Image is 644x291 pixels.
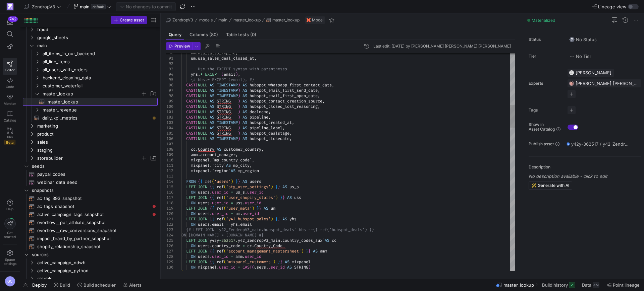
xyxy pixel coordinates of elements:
a: active_campaign_tags_snapshot​​​​​​​ [23,210,158,218]
span: Table tests [226,32,256,37]
span: NULL [198,98,207,104]
div: 100 [166,104,173,109]
span: Tier [529,54,562,59]
div: 92 [166,61,173,66]
span: AS [243,131,247,136]
span: NULL [198,125,207,131]
div: 97 [166,88,173,93]
span: NULL [198,109,207,115]
span: master_lookup [233,18,261,22]
span: AS [210,115,214,120]
a: everflow__raw_conversions_snapshot​​​​​​​ [23,226,158,234]
div: Press SPACE to select this row. [23,146,158,154]
div: 4M [593,282,599,288]
div: Press SPACE to select this row. [23,162,158,170]
span: backend_cleaning_data [43,74,157,82]
span: CAST [186,125,196,131]
span: main [218,18,227,22]
div: Press SPACE to select this row. [23,122,158,130]
a: shopify_relationship_snapshot​​​​​​​ [23,242,158,250]
span: hubspot_whatsapp_first_contact_date [250,82,332,88]
span: No Tier [569,54,591,59]
span: CAST [186,120,196,125]
span: master_revenue [43,106,157,114]
span: , [318,104,320,109]
img: undefined [307,18,311,22]
span: CAST [186,136,196,141]
div: 91 [166,56,173,61]
span: account_manager [200,152,235,157]
span: CAST [186,131,196,136]
span: ( [196,109,198,115]
span: CAST [186,109,196,115]
div: Press SPACE to select this row. [23,58,158,66]
span: yhs [191,72,198,77]
span: city [214,163,224,168]
span: marketing [37,122,157,130]
span: , [289,136,292,141]
button: Create asset [111,16,147,24]
div: Press SPACE to select this row. [23,50,158,58]
span: all_items_in_our_backend [43,50,157,58]
span: pipeline [250,115,268,120]
span: active_campaign_tags_snapshot​​​​​​​ [37,211,150,218]
span: PRs [7,135,13,139]
span: CAST [186,98,196,104]
span: google_sheets [37,34,157,42]
span: AS [243,88,247,93]
span: No Status [569,37,597,42]
span: (0) [250,32,256,37]
div: Press SPACE to select this row. [23,66,158,74]
div: Press SPACE to select this row. [23,33,158,42]
span: . [210,157,212,163]
span: Materialized [532,18,555,23]
span: Data [582,282,591,288]
button: No statusNo Status [568,35,598,44]
button: Alerts [120,279,145,291]
div: Press SPACE to select this row. [23,114,158,122]
span: Build scheduler [84,282,116,288]
img: No tier [569,54,575,59]
span: models [199,18,213,22]
span: AS [210,131,214,136]
span: NULL [198,120,207,125]
span: . [198,152,200,157]
span: NULL [198,104,207,109]
span: AS [210,125,214,131]
span: AS [243,104,247,109]
span: AS [210,104,214,109]
span: AS [210,93,214,98]
span: TIMESTAMP [217,88,238,93]
span: daily_kpi_metrics​​​​​​​​​​ [42,114,150,122]
span: AS [243,136,247,141]
span: ( [196,104,198,109]
button: Data4M [579,279,602,291]
div: Last edit: [DATE] by [PERSON_NAME] [PERSON_NAME] [PERSON_NAME] [373,44,511,49]
a: Editor [3,58,17,75]
span: Tags [529,108,562,113]
span: AS [243,98,247,104]
span: . [196,147,198,152]
span: sources [32,251,157,259]
a: Catalog [3,108,17,125]
span: ) [238,98,240,104]
span: Get started [4,231,16,239]
div: Press SPACE to select this row. [23,25,158,33]
span: active_campaign_ndwh [37,259,157,267]
span: , [268,109,271,115]
span: AS [243,93,247,98]
span: CAST [186,88,196,93]
span: NULL [198,93,207,98]
span: mp_country_code [214,157,250,163]
span: default [91,4,106,9]
span: sales [37,138,157,146]
span: STRING [217,98,231,104]
button: ZendropV3 [165,16,195,24]
a: PRsBeta [3,125,17,148]
span: AS [210,98,214,104]
button: ZendropV3 [23,2,63,11]
span: AS [243,125,247,131]
span: usa_sales_deal_closed_at [198,56,254,61]
span: , [254,56,257,61]
span: active_campaign_python [37,267,157,275]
